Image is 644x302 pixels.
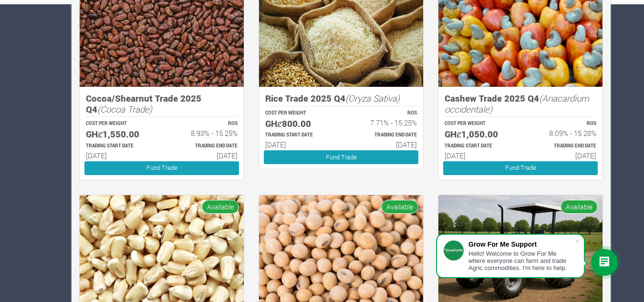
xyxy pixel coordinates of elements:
h6: [DATE] [86,151,153,160]
h6: [DATE] [445,151,512,160]
div: Grow For Me Support [468,240,574,248]
h5: Rice Trade 2025 Q4 [265,93,417,104]
p: Estimated Trading End Date [529,143,596,150]
p: ROS [170,120,238,127]
span: Available [561,200,598,214]
h6: [DATE] [265,140,332,149]
a: Fund Trade [443,161,598,175]
p: COST PER WEIGHT [445,120,512,127]
p: Estimated Trading Start Date [86,143,153,150]
p: Estimated Trading End Date [170,143,238,150]
span: Available [381,200,418,214]
h6: 7.71% - 15.25% [350,118,417,127]
h6: 8.09% - 15.28% [529,129,596,137]
div: Hello! Welcome to Grow For Me where everyone can farm and trade Agric commodities. I'm here to help. [468,250,574,271]
p: Estimated Trading End Date [350,132,417,139]
h6: 8.93% - 15.25% [170,129,238,137]
h5: Cashew Trade 2025 Q4 [445,93,596,115]
i: (Oryza Sativa) [345,92,400,104]
h6: [DATE] [170,151,238,160]
h6: [DATE] [350,140,417,149]
i: (Anacardium occidentale) [445,92,589,115]
p: Estimated Trading Start Date [445,143,512,150]
a: Fund Trade [84,161,239,175]
p: COST PER WEIGHT [86,120,153,127]
h5: GHȼ1,550.00 [86,129,153,140]
p: ROS [529,120,596,127]
p: Estimated Trading Start Date [265,132,332,139]
p: COST PER WEIGHT [265,110,332,117]
h5: GHȼ1,050.00 [445,129,512,140]
span: Available [202,200,239,214]
i: (Cocoa Trade) [97,103,152,115]
h6: [DATE] [529,151,596,160]
a: Fund Trade [264,150,418,164]
h5: Cocoa/Shearnut Trade 2025 Q4 [86,93,238,115]
h5: GHȼ800.00 [265,118,332,129]
p: ROS [350,110,417,117]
